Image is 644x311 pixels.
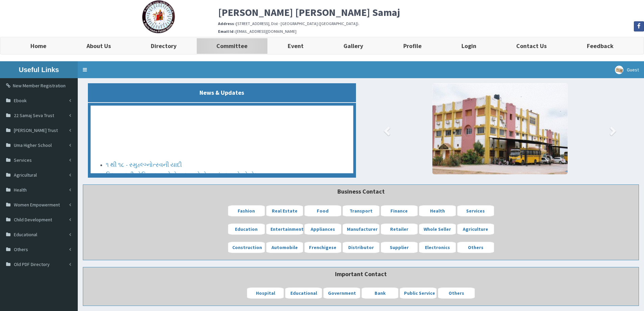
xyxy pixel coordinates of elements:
a: Bank [361,287,399,299]
span: Guest [627,67,639,73]
b: Government [328,290,356,296]
a: ૧ થી ૧૮ - સ્મુહ્લ્ગ્નોત્સ્વની યાદી [106,159,182,167]
a: Government [323,287,360,299]
span: Others [14,246,28,252]
a: Whole Seller [419,223,456,235]
a: Feedback [567,37,634,54]
a: Finance [381,205,418,217]
a: Gallery [324,37,383,54]
a: Public Service [400,287,437,299]
a: Electronics [419,242,456,253]
span: [PERSON_NAME] Trust [14,127,58,133]
b: Frenchigese [309,244,336,250]
b: Contact Us [516,42,547,50]
b: About Us [87,42,111,50]
b: Important Contact [335,270,387,278]
b: [PERSON_NAME] [PERSON_NAME] Samaj [218,6,400,19]
a: Directory [131,37,196,54]
b: Useful Links [19,66,59,73]
b: Appliances [311,226,335,232]
span: Health [14,187,27,193]
b: Address : [218,21,236,26]
b: Education [235,226,258,232]
a: Transport [342,205,380,217]
b: Real Estate [272,208,297,214]
a: Manufacturer [342,223,380,235]
a: Others [457,242,494,253]
a: Services [457,205,494,217]
b: Others [468,244,483,250]
a: Automobile [266,242,303,253]
b: Public Service [404,290,435,296]
b: Distributor [348,244,374,250]
b: Construction [232,244,262,250]
b: Home [30,42,46,50]
b: Others [449,290,464,296]
b: Whole Seller [424,226,451,232]
b: Agriculture [463,226,488,232]
span: Agricultural [14,172,37,178]
b: Event [288,42,304,50]
b: Feedback [587,42,614,50]
a: Hospital [247,287,284,299]
a: Entertainment [266,223,303,235]
a: Frenchigese [304,242,341,253]
b: Entertainment [270,226,304,232]
b: News & Updates [199,89,244,96]
b: Supplier [390,244,409,250]
a: વિસનગરની હોસ્પિટલ અને ડોક્ટરના કોન્ટેક્ટ નંબર અને એડ્રેસ [106,169,259,177]
a: Event [268,37,324,54]
a: Education [228,223,265,235]
a: Distributor [342,242,380,253]
b: Manufacturer [347,226,378,232]
h6: [EMAIL_ADDRESS][DOMAIN_NAME] [218,29,644,34]
a: Fashion [228,205,265,217]
a: Retailer [381,223,418,235]
a: Committee [196,37,267,54]
img: image [432,83,568,174]
h6: [STREET_ADDRESS], Dist - [GEOGRAPHIC_DATA] ([GEOGRAPHIC_DATA]). [218,21,644,26]
b: Login [461,42,476,50]
a: Guest [610,61,644,78]
span: Uma Higher School [14,142,52,148]
b: Email Id : [218,29,236,34]
b: Health [430,208,445,214]
a: Login [442,37,496,54]
span: Ebook [14,97,27,104]
b: Electronics [425,244,450,250]
img: User Image [615,66,623,74]
b: Profile [403,42,422,50]
span: Women Empowerment [14,202,60,208]
a: Home [10,37,66,54]
b: Gallery [343,42,363,50]
b: Educational [290,290,317,296]
b: Committee [216,42,247,50]
b: Hospital [256,290,275,296]
a: Contact Us [496,37,567,54]
a: Educational [285,287,322,299]
b: Transport [350,208,373,214]
span: 22 Samaj Seva Trust [14,112,54,118]
a: Others [438,287,475,299]
b: Retailer [390,226,408,232]
a: About Us [66,37,130,54]
a: Construction [228,242,265,253]
a: Health [419,205,456,217]
a: Real Estate [266,205,303,217]
a: Food [304,205,341,217]
a: Supplier [381,242,418,253]
a: Appliances [304,223,341,235]
span: Educational [14,231,37,238]
span: Child Development [14,217,52,223]
b: Automobile [271,244,298,250]
a: Profile [383,37,441,54]
span: Services [14,157,32,163]
b: Finance [390,208,408,214]
a: Agriculture [457,223,494,235]
b: Food [317,208,329,214]
b: Business Contact [337,187,385,195]
span: Old PDF Directory [14,261,50,267]
b: Directory [151,42,176,50]
b: Fashion [238,208,255,214]
b: Bank [375,290,386,296]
